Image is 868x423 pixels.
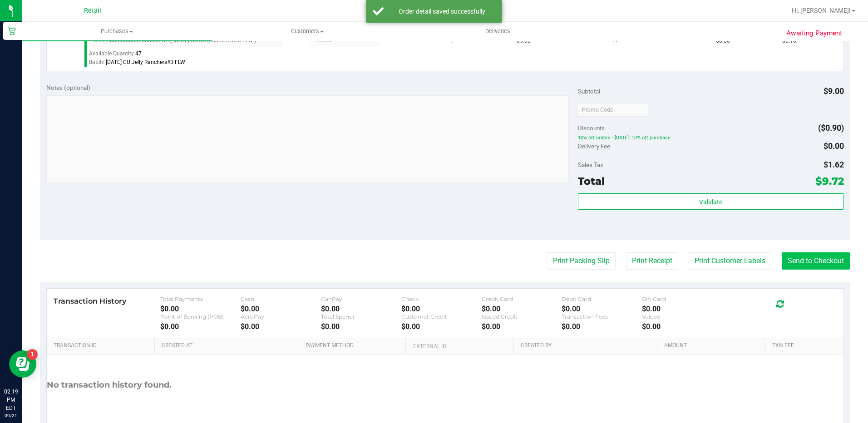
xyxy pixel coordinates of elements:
[212,22,402,41] a: Customers
[482,295,562,302] div: Credit Card
[84,7,101,15] span: Retail
[786,28,842,39] span: Awaiting Payment
[47,354,172,416] div: No transaction history found.
[4,412,18,419] p: 09/21
[578,143,610,150] span: Delivery Fee
[547,252,616,270] button: Print Packing Slip
[321,305,401,313] div: $0.00
[401,313,482,320] div: Customer Credit
[578,88,600,95] span: Subtotal
[562,322,642,331] div: $0.00
[22,27,212,35] span: Purchases
[482,313,562,320] div: Issued Credit
[22,22,212,41] a: Purchases
[162,342,295,349] a: Created At
[815,175,844,187] span: $9.72
[578,175,605,187] span: Total
[9,350,36,378] iframe: Resource center
[792,7,851,14] span: Hi, [PERSON_NAME]!
[212,27,402,35] span: Customers
[401,305,482,313] div: $0.00
[578,103,648,117] input: Promo Code
[401,322,482,331] div: $0.00
[389,7,495,16] div: Order detail saved successfully
[241,313,321,320] div: AeroPay
[664,342,761,349] a: Amount
[160,305,241,313] div: $0.00
[106,59,185,65] span: [DATE] CU Jelly Ranchers#3 FLW
[578,161,603,168] span: Sales Tax
[782,252,850,270] button: Send to Checkout
[241,295,321,302] div: Cash
[89,47,292,65] div: Available Quantity:
[689,252,771,270] button: Print Customer Labels
[562,305,642,313] div: $0.00
[578,135,844,141] span: 10% off orders - [DATE]: 10% off purchase
[482,322,562,331] div: $0.00
[578,193,844,210] button: Validate
[54,342,151,349] a: Transaction ID
[562,295,642,302] div: Debit Card
[642,305,722,313] div: $0.00
[642,295,722,302] div: Gift Card
[160,313,241,320] div: Point of Banking (POB)
[241,305,321,313] div: $0.00
[7,26,16,35] inline-svg: Retail
[482,305,562,313] div: $0.00
[401,295,482,302] div: Check
[562,313,642,320] div: Transaction Fees
[160,295,241,302] div: Total Payments
[642,313,722,320] div: Voided
[824,141,844,151] span: $0.00
[321,295,401,302] div: CanPay
[403,22,593,41] a: Deliveries
[824,86,844,96] span: $9.00
[578,120,605,136] span: Discounts
[321,322,401,331] div: $0.00
[27,349,38,360] iframe: Resource center unread badge
[642,322,722,331] div: $0.00
[4,388,18,412] p: 02:19 PM EDT
[405,338,513,354] th: External ID
[46,84,90,91] span: Notes (optional)
[772,342,833,349] a: Txn Fee
[89,59,104,65] span: Batch:
[241,322,321,331] div: $0.00
[160,322,241,331] div: $0.00
[626,252,678,270] button: Print Receipt
[521,342,654,349] a: Created By
[699,198,722,206] span: Validate
[818,123,844,133] span: ($0.90)
[135,50,142,57] span: 47
[306,342,403,349] a: Payment Method
[473,27,523,35] span: Deliveries
[321,313,401,320] div: Total Spendr
[824,160,844,169] span: $1.62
